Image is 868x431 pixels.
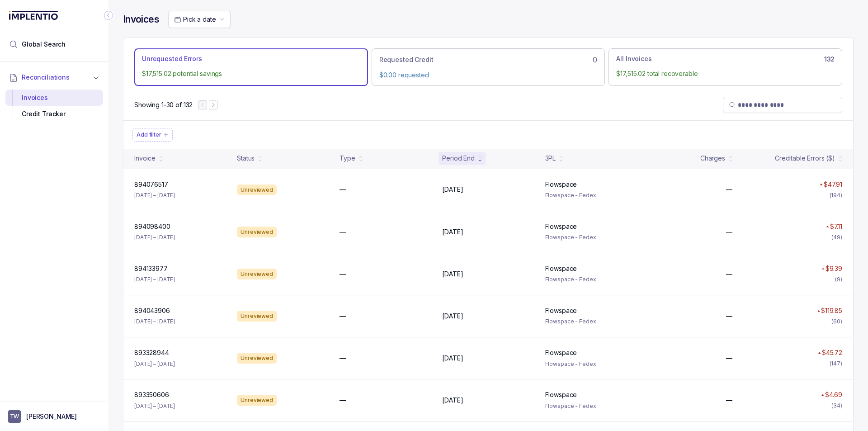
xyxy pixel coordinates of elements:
[134,402,175,411] p: [DATE] – [DATE]
[442,270,463,279] p: [DATE]
[831,317,842,326] div: (60)
[830,191,842,200] div: (194)
[340,354,346,363] p: —
[123,13,159,26] h4: Invoices
[142,69,360,78] p: $17,515.02 potential savings
[442,396,463,405] p: [DATE]
[442,154,475,163] div: Period End
[545,275,637,284] p: Flowspace - Fedex
[5,67,103,87] button: Reconciliations
[237,269,277,279] div: Unreviewed
[237,185,277,195] div: Unreviewed
[821,306,842,315] p: $119.85
[545,402,637,411] p: Flowspace - Fedex
[13,90,96,106] div: Invoices
[174,15,216,24] search: Date Range Picker
[545,222,577,231] p: Flowspace
[545,264,577,273] p: Flowspace
[103,10,114,21] div: Collapse Icon
[209,100,218,109] button: Next Page
[340,154,355,163] div: Type
[8,410,21,423] span: User initials
[830,359,842,368] div: (147)
[616,54,651,63] p: All Invoices
[132,128,844,142] ul: Filter Group
[545,348,577,357] p: Flowspace
[134,306,170,315] p: 894043906
[237,311,277,322] div: Unreviewed
[824,56,835,63] h6: 132
[835,275,842,284] div: (9)
[821,394,824,396] img: red pointer upwards
[26,412,77,421] p: [PERSON_NAME]
[822,348,842,357] p: $45.72
[134,348,169,357] p: 893328944
[545,233,637,242] p: Flowspace - Fedex
[726,185,732,194] p: —
[821,268,824,270] img: red pointer upwards
[616,69,835,78] p: $17,515.02 total recoverable
[442,227,463,237] p: [DATE]
[442,312,463,321] p: [DATE]
[442,185,463,194] p: [DATE]
[545,360,637,369] p: Flowspace - Fedex
[237,353,277,364] div: Unreviewed
[137,130,161,139] p: Add filter
[134,191,175,200] p: [DATE] – [DATE]
[340,270,346,279] p: —
[134,360,175,369] p: [DATE] – [DATE]
[13,106,96,122] div: Credit Tracker
[134,317,175,326] p: [DATE] – [DATE]
[545,317,637,326] p: Flowspace - Fedex
[700,154,725,163] div: Charges
[817,310,820,312] img: red pointer upwards
[237,395,277,406] div: Unreviewed
[830,222,842,231] p: $7.11
[826,226,829,228] img: red pointer upwards
[820,183,822,185] img: red pointer upwards
[340,396,346,405] p: —
[379,54,598,65] div: 0
[824,180,842,189] p: $47.91
[134,48,842,85] ul: Action Tab Group
[134,100,193,109] div: Remaining page entries
[545,306,577,315] p: Flowspace
[726,396,732,405] p: —
[134,275,175,284] p: [DATE] – [DATE]
[775,154,835,163] div: Creditable Errors ($)
[831,233,842,242] div: (49)
[168,11,231,28] button: Date Range Picker
[826,264,842,273] p: $9.39
[134,100,193,109] p: Showing 1-30 of 132
[134,154,156,163] div: Invoice
[726,312,732,321] p: —
[237,154,255,163] div: Status
[22,40,66,49] span: Global Search
[183,15,216,23] span: Pick a date
[545,154,556,163] div: 3PL
[545,191,637,200] p: Flowspace - Fedex
[379,55,434,64] p: Requested Credit
[726,227,732,237] p: —
[134,233,175,242] p: [DATE] – [DATE]
[142,54,202,63] p: Unrequested Errors
[726,354,732,363] p: —
[8,410,100,423] button: User initials[PERSON_NAME]
[831,401,842,410] div: (34)
[22,73,70,82] span: Reconciliations
[818,352,821,354] img: red pointer upwards
[5,88,103,124] div: Reconciliations
[134,390,169,399] p: 893350606
[134,180,168,189] p: 894076517
[379,71,598,80] p: $0.00 requested
[134,222,170,231] p: 894098400
[825,390,842,399] p: $4.69
[134,264,168,273] p: 894133977
[545,180,577,189] p: Flowspace
[340,185,346,194] p: —
[340,312,346,321] p: —
[340,227,346,237] p: —
[132,128,173,142] button: Filter Chip Add filter
[545,390,577,399] p: Flowspace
